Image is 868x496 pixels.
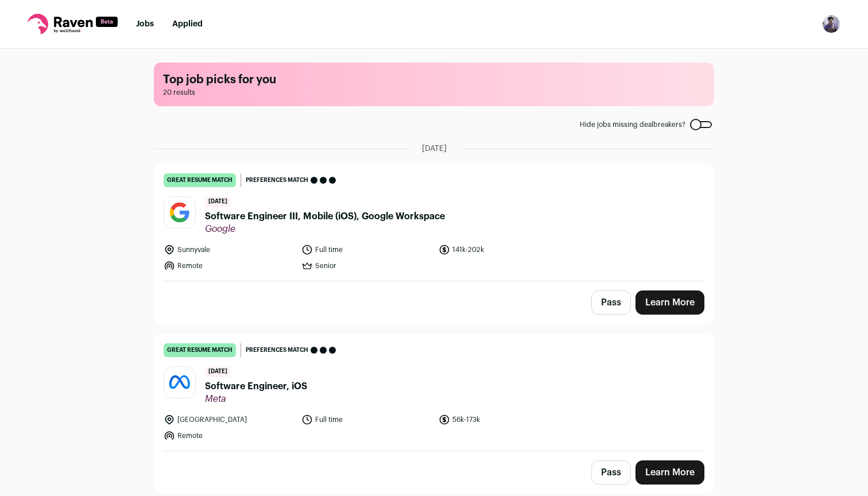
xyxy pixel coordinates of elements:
span: Preferences match [246,175,308,186]
span: [DATE] [422,143,447,154]
a: Applied [172,20,203,28]
li: Full time [301,414,432,425]
li: Senior [301,260,432,272]
span: Meta [205,393,307,405]
li: Full time [301,244,432,255]
li: Remote [164,260,294,272]
span: Hide jobs missing dealbreakers? [580,120,685,129]
img: 8d2c6156afa7017e60e680d3937f8205e5697781b6c771928cb24e9df88505de.jpg [164,197,195,228]
div: great resume match [164,173,236,187]
a: Jobs [136,20,154,28]
button: Pass [591,460,631,485]
span: [DATE] [205,366,231,377]
div: great resume match [164,343,236,357]
li: 141k-202k [439,244,569,255]
a: Learn More [635,460,704,485]
span: Preferences match [246,344,308,356]
li: [GEOGRAPHIC_DATA] [164,414,294,425]
a: great resume match Preferences match [DATE] Software Engineer III, Mobile (iOS), Google Workspace... [154,164,714,281]
a: great resume match Preferences match [DATE] Software Engineer, iOS Meta [GEOGRAPHIC_DATA] Full ti... [154,334,714,451]
a: Learn More [635,290,704,315]
img: 927106-medium_jpg [822,15,840,33]
span: Google [205,223,445,235]
li: Remote [164,430,294,441]
img: afd10b684991f508aa7e00cdd3707b66af72d1844587f95d1f14570fec7d3b0c.jpg [164,367,195,398]
li: 56k-173k [439,414,569,425]
span: 20 results [163,88,705,97]
button: Open dropdown [822,15,840,33]
h1: Top job picks for you [163,72,705,88]
button: Pass [591,290,631,315]
span: Software Engineer III, Mobile (iOS), Google Workspace [205,210,445,223]
li: Sunnyvale [164,244,294,255]
span: Software Engineer, iOS [205,379,307,393]
span: [DATE] [205,196,231,207]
